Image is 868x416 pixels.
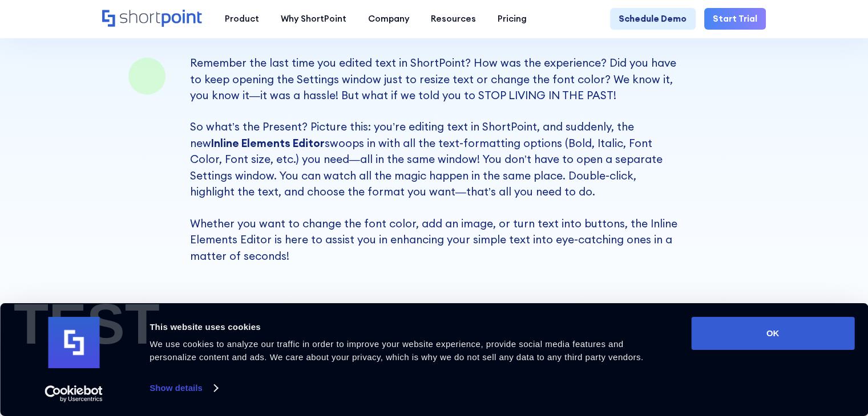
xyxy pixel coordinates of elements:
[150,339,643,362] span: We use cookies to analyze our traffic in order to improve your website experience, provide social...
[704,8,766,30] a: Start Trial
[270,8,357,30] a: Why ShortPoint
[150,320,665,334] div: This website uses cookies
[498,13,527,26] div: Pricing
[24,385,124,402] a: Usercentrics Cookiebot - opens in a new window
[190,119,679,200] p: So what’s the Present? Picture this: you’re editing text in ShortPoint, and suddenly, the new swo...
[48,317,99,368] img: logo
[691,317,854,350] button: OK
[211,136,325,150] strong: Inline Elements Editor
[420,8,487,30] a: Resources
[225,13,259,26] div: Product
[190,55,679,104] p: Remember the last time you edited text in ShortPoint? How was the experience? Did you have to kee...
[214,8,270,30] a: Product
[610,8,695,30] a: Schedule Demo
[102,10,203,28] a: Home
[368,13,409,26] div: Company
[431,13,476,26] div: Resources
[487,8,538,30] a: Pricing
[150,380,217,397] a: Show details
[281,13,346,26] div: Why ShortPoint
[357,8,420,30] a: Company
[190,215,679,264] p: Whether you want to change the font color, add an image, or turn text into buttons, the Inline El...
[663,284,868,416] iframe: Chat Widget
